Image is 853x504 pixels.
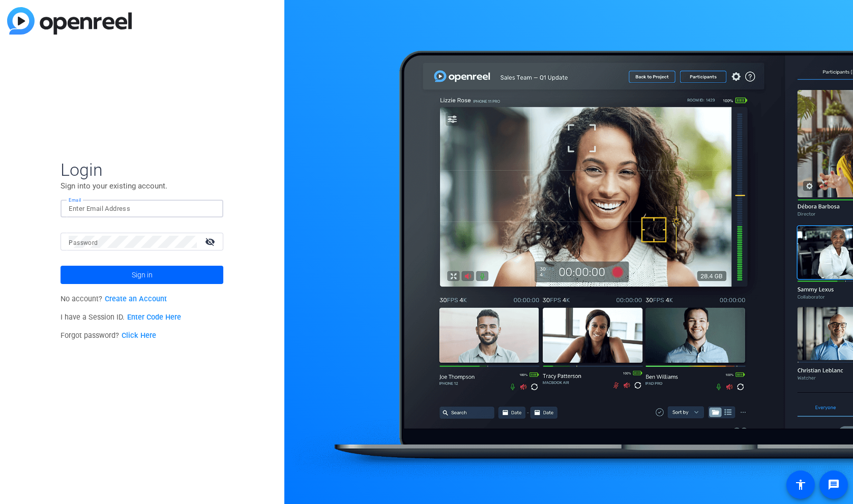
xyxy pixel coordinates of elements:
a: Click Here [122,331,156,340]
a: Enter Code Here [127,313,181,322]
span: No account? [61,295,167,303]
span: Login [61,159,223,180]
a: Create an Account [105,295,167,303]
mat-icon: message [828,479,840,491]
button: Sign in [61,266,223,284]
mat-icon: visibility_off [199,234,223,249]
p: Sign into your existing account. [61,180,223,192]
img: blue-gradient.svg [7,7,132,35]
mat-label: Password [69,239,98,246]
span: I have a Session ID. [61,313,181,322]
input: Enter Email Address [69,203,215,215]
span: Sign in [132,262,153,288]
mat-icon: accessibility [795,479,807,491]
mat-label: Email [69,197,81,203]
span: Forgot password? [61,331,156,340]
